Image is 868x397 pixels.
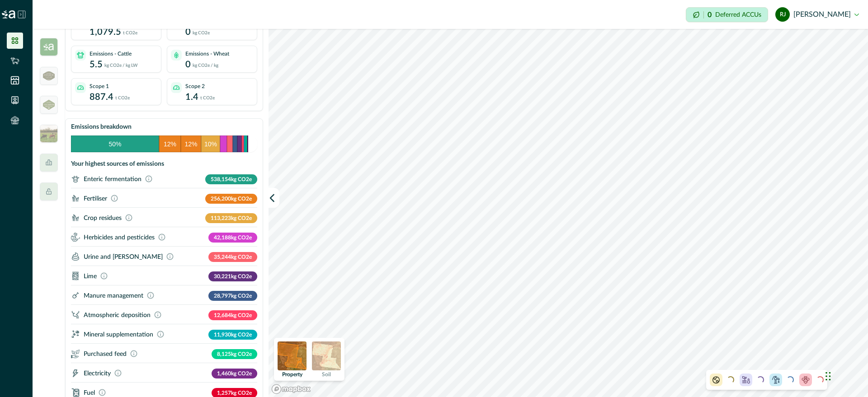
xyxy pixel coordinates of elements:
canvas: Map [269,29,868,397]
img: Logo [2,10,15,19]
p: 1,460 kg CO2e [212,369,257,378]
p: 12,684 kg CO2e [208,310,257,320]
p: Fertiliser [84,195,107,202]
p: kg CO2e [193,28,210,37]
p: Purchased feed [84,350,127,357]
p: Property [282,372,302,377]
p: kg CO2e / kg [193,61,218,69]
p: 256,200 kg CO2e [205,194,257,204]
p: kg CO2e / kg LW [104,61,138,69]
p: 30,221 kg CO2e [208,271,257,281]
p: 0 [185,58,191,71]
svg: Emissions Breakdown [71,135,248,152]
p: Emissions - Cattle [90,50,132,58]
p: Scope 1 [90,82,109,90]
p: 8,125 kg CO2e [212,349,257,359]
img: property preview [278,341,307,370]
a: Mapbox logo [271,384,311,394]
p: 11,930 kg CO2e [208,330,257,340]
p: Mineral supplementation [84,331,153,338]
p: Crop residues [84,214,122,221]
p: Emissions breakdown [71,122,132,132]
p: 35,244 kg CO2e [208,252,257,262]
p: Atmospheric deposition [84,311,151,318]
p: 113,223 kg CO2e [205,213,257,223]
p: Urine and [PERSON_NAME] [84,253,163,260]
p: Your highest sources of emissions [71,159,164,169]
p: Electricity [84,369,111,377]
p: t CO2e [200,93,215,102]
p: Lime [84,272,97,280]
p: Scope 2 [185,82,205,90]
p: Manure management [84,292,143,299]
p: 0 [185,25,191,39]
p: Fuel [84,389,95,396]
p: Soil [322,372,331,377]
img: insight_readygraze-175b0a17.jpg [40,125,58,143]
p: 1.4 [185,90,198,104]
p: 1,079.5 [90,25,121,39]
p: Enteric fermentation [84,175,142,182]
p: 538,154 kg CO2e [205,174,257,184]
p: Deferred ACCUs [715,11,761,18]
p: t CO2e [123,28,137,37]
button: ranjon jonas[PERSON_NAME] [775,4,859,25]
p: 0 [708,11,712,19]
p: 887.4 [90,90,113,104]
img: greenham_logo-5a2340bd.png [43,71,55,80]
p: 42,188 kg CO2e [208,233,257,243]
p: Herbicides and pesticides [84,234,155,241]
img: greenham_never_ever-a684a177.png [43,100,55,109]
p: 5.5 [90,58,103,71]
div: Drag [826,363,831,390]
p: 28,797 kg CO2e [208,291,257,301]
iframe: Chat Widget [823,354,868,397]
p: Emissions - Wheat [185,50,229,58]
p: t CO2e [115,93,130,102]
img: soil preview [312,341,341,370]
img: insight_carbon-39e2b7a3.png [40,38,58,56]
